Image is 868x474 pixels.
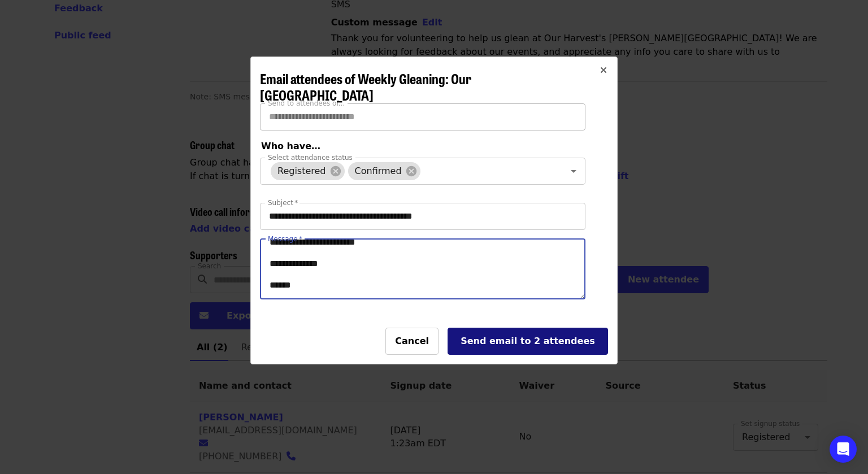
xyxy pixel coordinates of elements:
label: Message [268,236,302,242]
button: Send email to 2 attendees [448,328,608,355]
input: Subject [260,203,585,230]
label: Send to attendees of... [268,100,345,107]
button: Close [590,57,617,84]
div: Confirmed [348,162,420,180]
div: Registered [271,162,345,180]
span: Email attendees of Weekly Gleaning: Our [GEOGRAPHIC_DATA] [260,68,471,105]
input: Send to attendees of... [260,103,585,131]
i: times icon [600,65,607,76]
span: Confirmed [348,166,409,176]
label: Subject [268,199,298,206]
span: Registered [271,166,333,176]
textarea: Message [261,240,585,299]
div: Send email to 2 attendees [457,334,598,348]
button: Cancel [385,328,439,355]
label: Select attendance status [268,154,353,161]
span: Who have… [261,141,320,151]
div: Open Intercom Messenger [830,436,857,463]
button: Open [566,163,581,179]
